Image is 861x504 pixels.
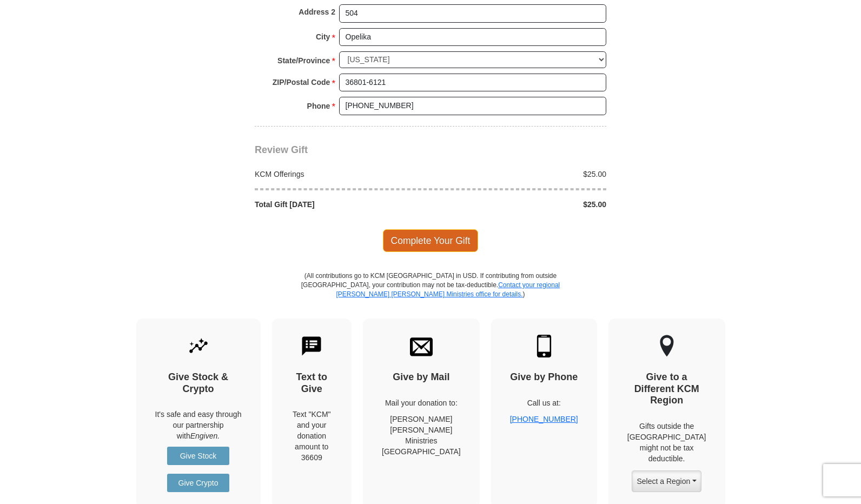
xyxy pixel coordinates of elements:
[510,415,578,423] a: [PHONE_NUMBER]
[510,397,578,408] p: Call us at:
[299,4,335,19] strong: Address 2
[632,470,701,492] button: Select a Region
[249,169,431,180] div: KCM Offerings
[383,229,479,252] span: Complete Your Gift
[316,29,330,44] strong: City
[510,372,578,383] h4: Give by Phone
[273,75,330,90] strong: ZIP/Postal Code
[307,98,330,114] strong: Phone
[167,447,229,465] a: Give Stock
[249,199,431,210] div: Total Gift [DATE]
[291,409,333,463] div: Text "KCM" and your donation amount to 36609
[382,397,461,408] p: Mail your donation to:
[533,335,555,357] img: mobile.svg
[659,335,674,357] img: other-region
[155,372,242,395] h4: Give Stock & Crypto
[167,474,229,492] a: Give Crypto
[300,335,323,357] img: text-to-give.svg
[291,372,333,395] h4: Text to Give
[301,271,560,319] p: (All contributions go to KCM [GEOGRAPHIC_DATA] in USD. If contributing from outside [GEOGRAPHIC_D...
[187,335,210,357] img: give-by-stock.svg
[431,169,612,180] div: $25.00
[277,53,330,68] strong: State/Province
[410,335,433,357] img: envelope.svg
[431,199,612,210] div: $25.00
[382,372,461,383] h4: Give by Mail
[382,414,461,457] p: [PERSON_NAME] [PERSON_NAME] Ministries [GEOGRAPHIC_DATA]
[255,144,308,155] span: Review Gift
[627,372,706,407] h4: Give to a Different KCM Region
[627,421,706,464] p: Gifts outside the [GEOGRAPHIC_DATA] might not be tax deductible.
[190,432,220,440] i: Engiven.
[155,409,242,441] p: It's safe and easy through our partnership with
